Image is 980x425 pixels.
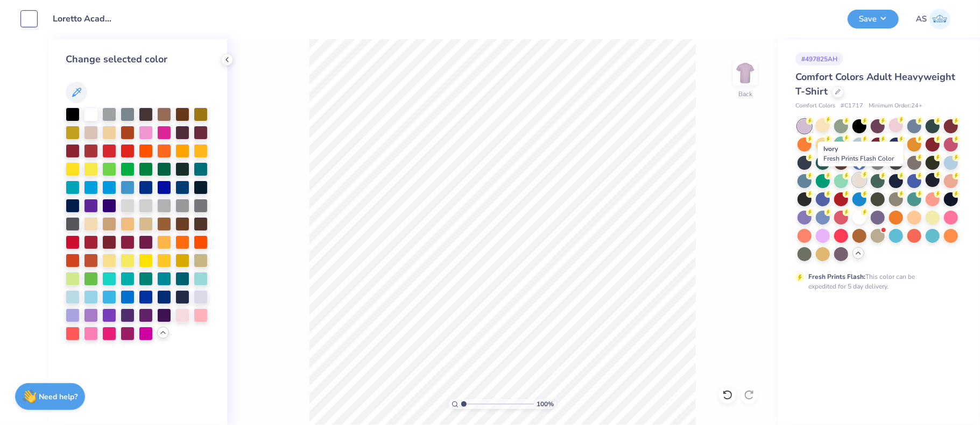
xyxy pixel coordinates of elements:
[818,141,904,166] div: Ivory
[795,70,955,98] span: Comfort Colors Adult Heavyweight T-Shirt
[795,52,843,66] div: # 497825AH
[841,102,863,111] span: # C1717
[537,399,554,409] span: 100 %
[738,89,752,99] div: Back
[848,10,899,28] button: Save
[916,13,927,25] span: AS
[824,154,894,163] span: Fresh Prints Flash Color
[808,272,865,281] strong: Fresh Prints Flash:
[916,9,950,30] a: AS
[39,392,78,402] strong: Need help?
[45,8,124,30] input: Untitled Design
[929,9,950,30] img: Akshay Singh
[869,102,922,111] span: Minimum Order: 24 +
[735,62,756,84] img: Back
[66,52,210,67] div: Change selected color
[795,102,835,111] span: Comfort Colors
[808,272,941,291] div: This color can be expedited for 5 day delivery.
